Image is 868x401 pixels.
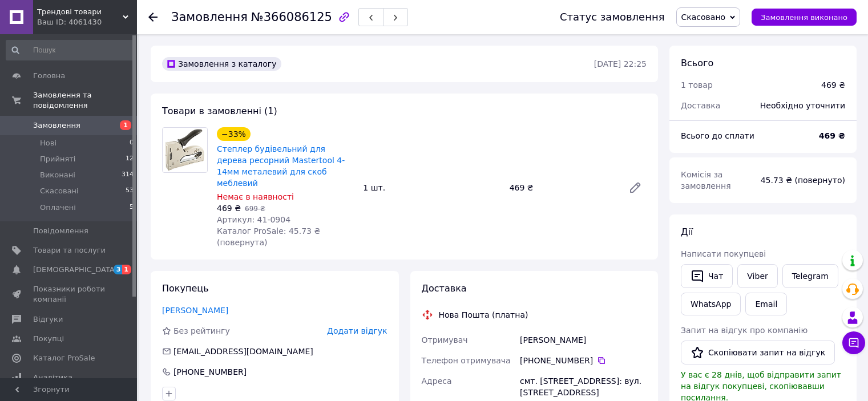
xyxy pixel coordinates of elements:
[120,120,131,130] span: 1
[40,186,79,196] span: Скасовані
[681,170,731,191] span: Комісія за замовлення
[33,334,64,344] span: Покупці
[33,120,80,131] span: Замовлення
[6,40,135,60] input: Пошук
[422,356,511,365] span: Телефон отримувача
[171,10,248,24] span: Замовлення
[217,204,241,213] span: 469 ₴
[122,170,134,180] span: 314
[327,326,387,335] span: Додати відгук
[122,265,131,274] span: 1
[782,264,838,288] a: Telegram
[624,176,647,199] a: Редагувати
[40,202,76,213] span: Оплачені
[217,127,251,141] div: −33%
[681,341,835,364] button: Скопіювати запит на відгук
[33,284,106,305] span: Показники роботи компанії
[681,80,713,90] span: 1 товар
[33,245,106,256] span: Товари та послуги
[842,331,865,354] button: Чат з покупцем
[681,293,741,315] a: WhatsApp
[162,106,277,116] span: Товари в замовленні (1)
[126,154,134,164] span: 12
[560,11,665,23] div: Статус замовлення
[172,366,248,378] div: [PHONE_NUMBER]
[821,79,845,91] div: 469 ₴
[217,144,345,188] a: Степлер будівельний для дерева ресорний Mastertool 4-14мм металевий для скоб меблевий
[819,131,845,140] b: 469 ₴
[752,9,857,26] button: Замовлення виконано
[173,326,230,335] span: Без рейтингу
[737,264,777,288] a: Viber
[422,335,468,345] span: Отримувач
[753,93,852,118] div: Необхідно уточнити
[436,309,531,321] div: Нова Пошта (платна)
[422,283,467,294] span: Доставка
[681,101,720,110] span: Доставка
[681,264,733,288] button: Чат
[130,138,134,148] span: 0
[40,154,75,164] span: Прийняті
[761,176,845,185] span: 45.73 ₴ (повернуто)
[163,128,207,172] img: Степлер будівельний для дерева ресорний Mastertool 4-14мм металевий для скоб меблевий
[148,11,158,23] div: Повернутися назад
[761,13,847,22] span: Замовлення виконано
[130,202,134,213] span: 5
[681,131,754,140] span: Всього до сплати
[217,226,320,247] span: Каталог ProSale: 45.73 ₴ (повернута)
[33,265,118,275] span: [DEMOGRAPHIC_DATA]
[33,90,137,111] span: Замовлення та повідомлення
[217,192,294,201] span: Немає в наявності
[594,59,647,68] time: [DATE] 22:25
[33,71,65,81] span: Головна
[505,180,619,196] div: 469 ₴
[681,249,766,258] span: Написати покупцеві
[422,376,452,386] span: Адреса
[681,13,726,22] span: Скасовано
[37,17,137,27] div: Ваш ID: 4061430
[33,372,72,383] span: Аналітика
[358,180,504,196] div: 1 шт.
[162,57,281,71] div: Замовлення з каталогу
[33,314,63,325] span: Відгуки
[40,170,75,180] span: Виконані
[40,138,56,148] span: Нові
[745,293,787,315] button: Email
[681,58,713,68] span: Всього
[681,226,693,237] span: Дії
[114,265,123,274] span: 3
[126,186,134,196] span: 53
[173,347,313,356] span: [EMAIL_ADDRESS][DOMAIN_NAME]
[217,215,290,224] span: Артикул: 41-0904
[37,7,123,17] span: Трендові товари
[518,330,649,350] div: [PERSON_NAME]
[162,283,209,294] span: Покупець
[162,306,228,315] a: [PERSON_NAME]
[245,205,265,213] span: 699 ₴
[33,353,95,363] span: Каталог ProSale
[251,10,332,24] span: №366086125
[520,355,647,366] div: [PHONE_NUMBER]
[681,326,808,335] span: Запит на відгук про компанію
[33,226,88,236] span: Повідомлення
